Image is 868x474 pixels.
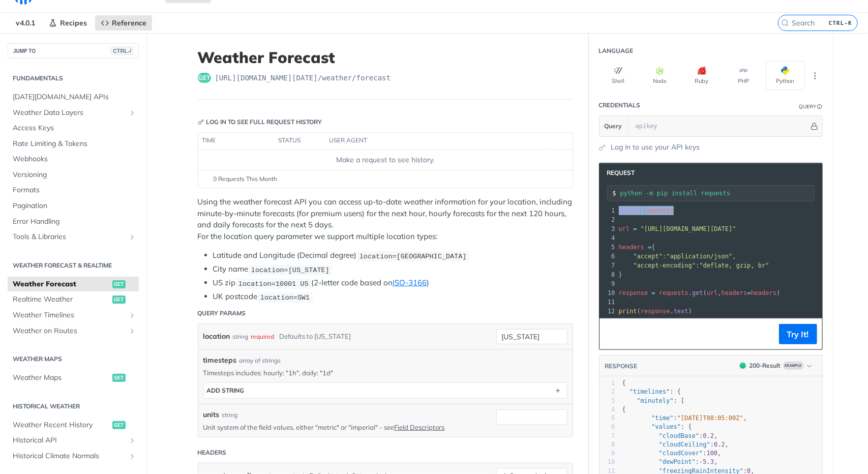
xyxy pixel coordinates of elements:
[8,74,139,83] h2: Fundamentals
[13,326,126,336] span: Weather on Routes
[631,116,809,136] input: apikey
[112,280,126,288] span: get
[360,252,467,260] span: location=[GEOGRAPHIC_DATA]
[602,168,635,177] span: Request
[633,262,696,269] span: "accept-encoding"
[659,450,703,457] span: "cloudCover"
[619,271,622,278] span: }
[707,450,718,457] span: 100
[395,423,445,431] a: Field Descriptors
[600,405,615,414] div: 4
[600,458,615,466] div: 10
[799,103,817,110] div: Query
[611,142,700,153] a: Log in to use your API keys
[112,295,126,304] span: get
[619,253,736,260] span: : ,
[13,139,136,149] span: Rate Limiting & Tokens
[659,289,689,297] span: requests
[600,379,615,388] div: 1
[599,46,634,55] div: Language
[600,252,617,261] div: 6
[111,47,133,55] span: CTRL-/
[599,101,641,110] div: Credentials
[8,418,139,433] a: Weather Recent Historyget
[724,61,763,90] button: PHP
[8,152,139,167] a: Webhooks
[128,109,136,117] button: Show subpages for Weather Data Layers
[128,452,136,460] button: Show subpages for Historical Climate Normals
[674,308,689,315] span: text
[112,374,126,382] span: get
[783,362,804,370] span: Example
[8,308,139,323] a: Weather TimelinesShow subpages for Weather Timelines
[766,61,805,90] button: Python
[622,414,747,422] span: : ,
[233,329,249,344] div: string
[600,224,617,233] div: 3
[600,279,617,288] div: 9
[13,201,136,211] span: Pagination
[619,244,655,251] span: {
[43,15,93,31] a: Recipes
[13,108,126,118] span: Weather Data Layers
[630,388,670,395] span: "timelines"
[600,116,628,136] button: Query
[13,123,136,133] span: Access Keys
[13,185,136,195] span: Formats
[622,397,685,404] span: : [
[13,170,136,180] span: Versioning
[722,289,747,297] span: headers
[8,105,139,121] a: Weather Data LayersShow subpages for Weather Data Layers
[8,261,139,270] h2: Weather Forecast & realtime
[13,373,110,383] span: Weather Maps
[393,278,427,287] a: ISO-3166
[622,458,718,465] span: : ,
[198,448,227,457] div: Headers
[779,324,817,344] button: Try It!
[703,432,714,439] span: 0.2
[8,402,139,411] h2: Historical Weather
[8,433,139,448] a: Historical APIShow subpages for Historical API
[811,71,820,80] svg: More ellipsis
[13,217,136,227] span: Error Handling
[692,289,703,297] span: get
[781,19,789,27] svg: Search
[280,329,351,344] div: Defaults to [US_STATE]
[251,329,275,344] div: required
[633,225,637,232] span: =
[641,308,670,315] span: response
[60,18,87,27] span: Recipes
[8,183,139,198] a: Formats
[238,280,309,287] span: location=10001 US
[600,449,615,458] div: 9
[128,311,136,319] button: Show subpages for Weather Timelines
[600,397,615,405] div: 3
[600,270,617,279] div: 8
[10,15,41,31] span: v4.0.1
[600,414,615,423] div: 5
[637,397,673,404] span: "minutely"
[8,121,139,136] a: Access Keys
[600,440,615,449] div: 8
[659,432,699,439] span: "cloudBase"
[8,136,139,152] a: Rate Limiting & Tokens
[619,207,641,214] span: import
[619,289,781,297] span: . ( , )
[204,383,567,398] button: ADD string
[620,190,814,197] input: Request instructions
[682,61,722,90] button: Ruby
[600,206,617,215] div: 1
[260,293,310,301] span: location=SW1
[275,133,325,149] th: status
[599,61,638,90] button: Shell
[8,292,139,307] a: Realtime Weatherget
[699,458,703,465] span: -
[222,410,238,420] div: string
[619,289,648,297] span: response
[622,423,692,430] span: : {
[251,266,330,274] span: location=[US_STATE]
[619,262,769,269] span: :
[600,298,617,307] div: 11
[13,435,126,446] span: Historical API
[714,441,725,448] span: 0.2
